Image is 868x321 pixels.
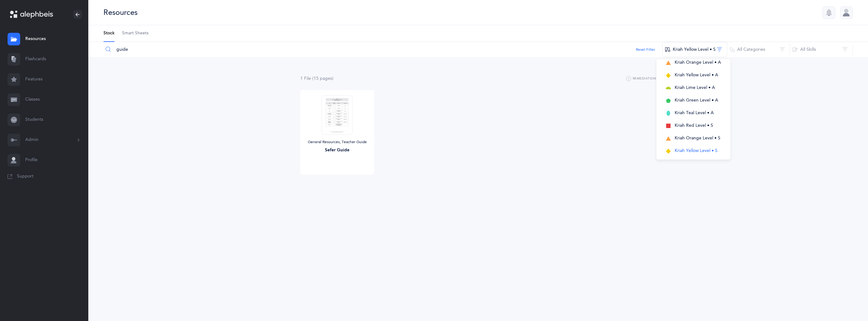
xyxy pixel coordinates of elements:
[675,85,715,90] span: Kriah Lime Level • A
[300,76,311,81] span: 1 File
[727,42,790,57] button: All Categories
[661,107,725,120] button: Kriah Teal Level • A
[675,123,713,128] span: Kriah Red Level • S
[103,7,138,18] div: Resources
[661,157,725,170] button: Kriah Lime Level • S
[322,95,353,135] img: Sefer_Guide_-_Yellow_S_-_Second_Grade_thumbnail_1757362423.png
[330,76,332,81] span: s
[662,42,727,57] button: Kriah Yellow Level • S
[103,42,663,57] input: Search Resources
[675,148,718,153] span: Kriah Yellow Level • S
[675,98,718,103] span: Kriah Green Level • A
[626,75,656,83] button: Remediation
[17,173,33,180] span: Support
[790,42,853,57] button: All Skills
[122,30,149,37] span: Smart Sheets
[305,140,369,145] div: General Resources, Teacher Guide
[661,145,725,157] button: Kriah Yellow Level • S
[675,110,714,115] span: Kriah Teal Level • A
[675,60,721,65] span: Kriah Orange Level • A
[312,76,333,81] span: (15 page )
[661,82,725,94] button: Kriah Lime Level • A
[636,47,655,52] button: Reset Filter
[675,73,718,78] span: Kriah Yellow Level • A
[305,147,369,154] div: Sefer Guide
[675,136,720,141] span: Kriah Orange Level • S
[661,132,725,145] button: Kriah Orange Level • S
[661,120,725,132] button: Kriah Red Level • S
[661,69,725,82] button: Kriah Yellow Level • A
[661,94,725,107] button: Kriah Green Level • A
[661,56,725,69] button: Kriah Orange Level • A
